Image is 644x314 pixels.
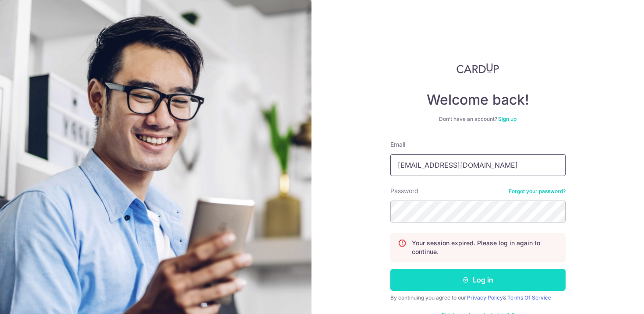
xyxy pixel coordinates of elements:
input: Enter your Email [390,154,566,176]
div: Don’t have an account? [390,116,566,123]
img: CardUp Logo [456,63,499,74]
a: Forgot your password? [509,188,566,195]
a: Privacy Policy [467,294,503,301]
a: Sign up [498,116,517,122]
button: Log in [390,269,566,291]
p: Your session expired. Please log in again to continue. [412,239,558,256]
label: Password [390,187,418,195]
h4: Welcome back! [390,91,566,109]
label: Email [390,140,405,149]
a: Terms Of Service [507,294,551,301]
div: By continuing you agree to our & [390,294,566,301]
